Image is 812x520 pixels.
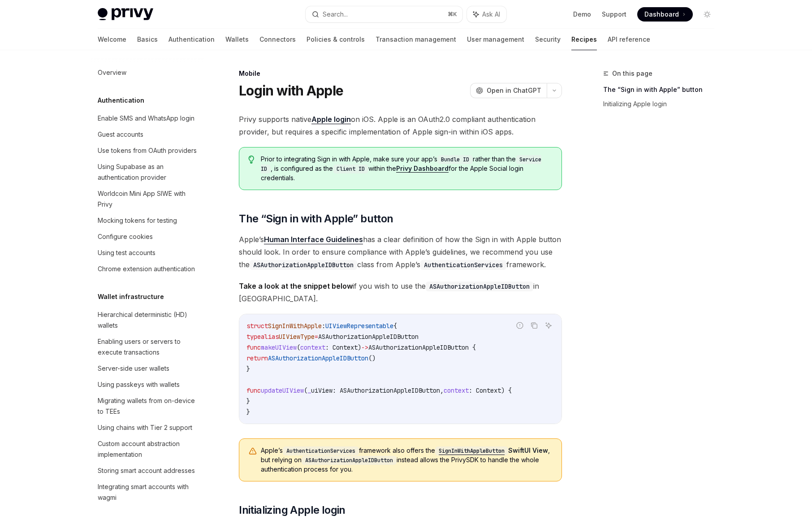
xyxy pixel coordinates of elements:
[333,386,444,394] span: : ASAuthorizationAppleIDButton,
[98,29,126,50] a: Welcome
[239,69,562,78] div: Mobile
[482,10,500,19] span: Ask AI
[435,446,508,455] code: SignInWithAppleButton
[311,386,333,394] span: uiView
[368,343,476,351] span: ASAuthorizationAppleIDButton {
[246,408,250,416] span: }
[98,465,195,476] div: Storing smart account addresses
[239,212,393,226] span: The “Sign in with Apple” button
[98,309,200,331] div: Hierarchical deterministic (HD) wallets
[250,260,357,270] code: ASAuthorizationAppleIDButton
[98,95,144,106] h5: Authentication
[300,343,325,351] span: context
[98,438,200,460] div: Custom account abstraction implementation
[435,446,548,454] a: SignInWithAppleButtonSwiftUI View
[91,360,205,377] a: Server-side user wallets
[98,67,126,78] div: Overview
[602,10,626,19] a: Support
[318,333,419,341] span: ASAuthorizationAppleIDButton
[268,322,322,330] span: SignInWithApple
[91,245,205,261] a: Using test accounts
[91,479,205,506] a: Integrating smart accounts with wagmi
[98,363,169,374] div: Server-side user wallets
[246,333,279,341] span: typealias
[91,420,205,436] a: Using chains with Tier 2 support
[98,247,155,258] div: Using test accounts
[239,233,562,271] span: Apple’s has a clear definition of how the Sign in with Apple button should look. In order to ensu...
[98,215,177,226] div: Mocking tokens for testing
[98,264,195,274] div: Chrome extension authentication
[322,322,325,330] span: :
[98,336,200,358] div: Enabling users or servers to execute transactions
[535,29,561,50] a: Security
[264,235,363,244] a: Human Interface Guidelines
[91,463,205,479] a: Storing smart account addresses
[98,379,180,390] div: Using passkeys with wallets
[448,11,457,18] span: ⌘ K
[91,143,205,159] a: Use tokens from OAuth providers
[239,280,562,305] span: if you wish to use the in [GEOGRAPHIC_DATA].
[514,320,526,331] button: Report incorrect code
[246,397,250,405] span: }
[315,333,318,341] span: =
[470,83,547,98] button: Open in ChatGPT
[279,333,315,341] span: UIViewType
[91,334,205,360] a: Enabling users or servers to execute transactions
[323,9,348,20] div: Search...
[98,8,153,21] img: light logo
[467,6,506,22] button: Ask AI
[283,446,359,455] code: AuthenticationServices
[543,320,554,331] button: Ask AI
[91,229,205,245] a: Configure cookies
[297,343,300,351] span: (
[98,231,153,242] div: Configure cookies
[304,386,307,394] span: (
[311,115,351,124] a: Apple login
[98,161,200,183] div: Using Supabase as an authentication provider
[368,354,376,362] span: ()
[306,6,462,22] button: Search...⌘K
[98,129,143,140] div: Guest accounts
[396,165,449,173] a: Privy Dashboard
[168,29,215,50] a: Authentication
[246,365,250,373] span: }
[248,156,255,164] svg: Tip
[239,503,346,517] span: Initializing Apple login
[261,446,553,474] span: Apple’s framework also offers the , but relying on instead allows the PrivySDK to handle the whol...
[444,386,469,394] span: context
[91,110,205,126] a: Enable SMS and WhatsApp login
[376,29,456,50] a: Transaction management
[325,343,361,351] span: : Context)
[91,393,205,420] a: Migrating wallets from on-device to TEEs
[437,155,473,164] code: Bundle ID
[98,145,197,156] div: Use tokens from OAuth providers
[426,282,533,291] code: ASAuthorizationAppleIDButton
[91,436,205,463] a: Custom account abstraction implementation
[333,165,368,173] code: Client ID
[239,113,562,138] span: Privy supports native on iOS. Apple is an OAuth2.0 compliant authentication provider, but require...
[91,261,205,277] a: Chrome extension authentication
[246,322,268,330] span: struct
[91,377,205,393] a: Using passkeys with wallets
[307,386,311,394] span: _
[246,343,261,351] span: func
[467,29,524,50] a: User management
[239,82,343,99] h1: Login with Apple
[420,260,506,270] code: AuthenticationServices
[637,7,693,22] a: Dashboard
[91,212,205,229] a: Mocking tokens for testing
[261,155,541,173] code: Service ID
[361,343,368,351] span: ->
[573,10,591,19] a: Demo
[246,386,261,394] span: func
[700,7,714,22] button: Toggle dark mode
[612,68,652,79] span: On this page
[571,29,597,50] a: Recipes
[91,126,205,143] a: Guest accounts
[302,456,397,465] code: ASAuthorizationAppleIDButton
[603,82,721,97] a: The “Sign in with Apple” button
[608,29,650,50] a: API reference
[98,481,200,503] div: Integrating smart accounts with wagmi
[261,155,553,182] span: Prior to integrating Sign in with Apple, make sure your app’s rather than the , is configured as ...
[98,395,200,417] div: Migrating wallets from on-device to TEEs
